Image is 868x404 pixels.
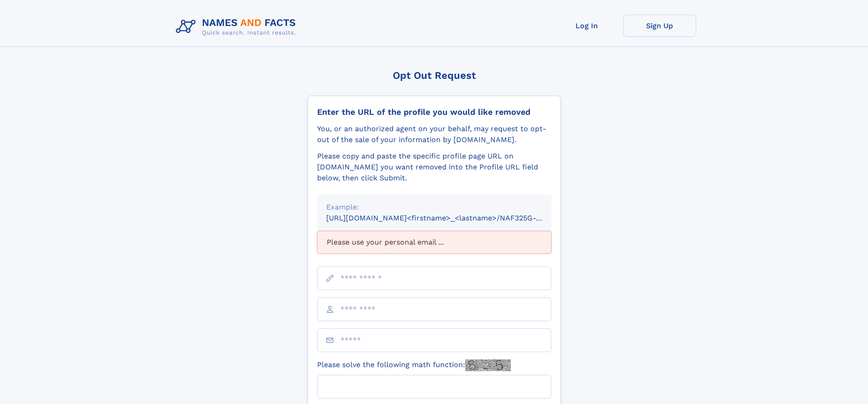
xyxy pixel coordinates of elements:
div: Example: [326,202,542,213]
div: Please copy and paste the specific profile page URL on [DOMAIN_NAME] you want removed into the Pr... [317,151,551,184]
a: Log In [550,15,623,37]
div: Enter the URL of the profile you would like removed [317,107,551,117]
div: Opt Out Request [308,70,561,81]
div: You, or an authorized agent on your behalf, may request to opt-out of the sale of your informatio... [317,123,551,145]
div: Please use your personal email ... [317,231,551,254]
label: Please solve the following math function: [317,359,511,371]
img: Logo Names and Facts [172,15,303,39]
small: [URL][DOMAIN_NAME]<firstname>_<lastname>/NAF325G-xxxxxxxx [326,214,569,222]
a: Sign Up [623,15,696,37]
